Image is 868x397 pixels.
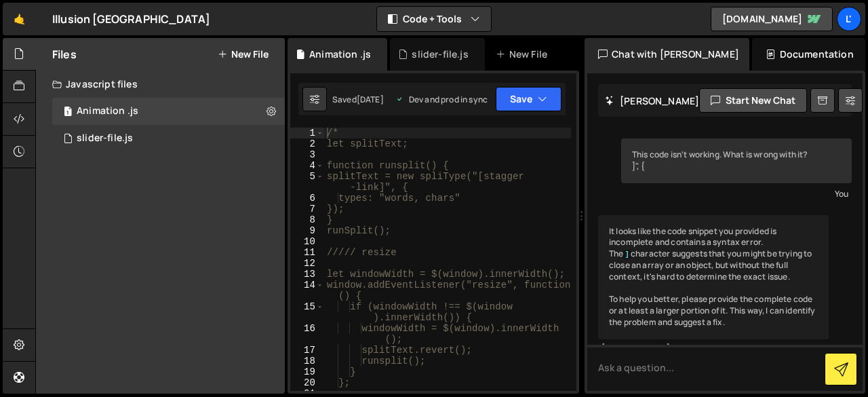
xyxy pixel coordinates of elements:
div: 18 [290,356,324,366]
h2: [PERSON_NAME] [605,94,699,107]
div: [DATE] [357,94,384,105]
div: Chat with [PERSON_NAME] [585,38,749,71]
code: ] [623,250,630,259]
div: 9 [290,225,324,236]
div: 8 [290,214,324,225]
div: 14 [290,280,324,301]
span: 1 [64,107,72,118]
div: 7 [290,204,324,214]
div: 1 [290,128,324,138]
a: [DOMAIN_NAME] [711,7,833,31]
div: 16569/45286.js [52,125,285,152]
div: 11 [290,247,324,258]
h2: Files [52,47,77,62]
div: Animation .js [77,105,138,117]
div: 16 [290,323,324,345]
div: Saved [332,94,384,105]
div: 3 [290,149,324,160]
div: 15 [290,301,324,323]
div: 13 [290,269,324,280]
div: 19 [290,366,324,377]
div: You [625,187,848,201]
a: L' [837,7,861,31]
div: This code isn't working. What is wrong with it? ]", { [621,138,852,183]
div: New File [496,48,553,61]
button: New File [218,49,269,60]
div: Animation .js [309,48,371,61]
div: 17 [290,345,324,356]
div: Dev and prod in sync [395,94,488,105]
div: 5 [290,171,324,193]
a: 🤙 [3,3,36,35]
div: 6 [290,193,324,204]
div: Javascript files [36,71,285,98]
div: 20 [290,377,324,388]
div: Illusion [GEOGRAPHIC_DATA] [52,11,210,27]
div: It looks like the code snippet you provided is incomplete and contains a syntax error. The charac... [598,215,829,339]
div: 4 [290,160,324,171]
div: 2 [290,138,324,149]
button: Code + Tools [377,7,491,31]
div: slider-file.js [412,48,468,61]
div: slider-file.js [77,132,133,145]
div: Documentation [752,38,865,71]
div: [PERSON_NAME] [601,343,825,354]
div: 12 [290,258,324,269]
button: Save [496,87,561,111]
div: 16569/47572.js [52,98,285,125]
div: 10 [290,236,324,247]
button: Start new chat [699,88,807,113]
